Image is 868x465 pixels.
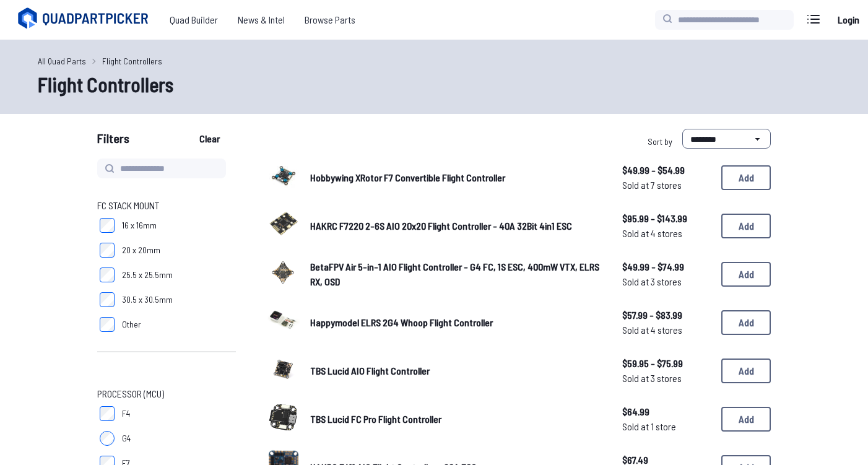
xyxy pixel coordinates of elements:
a: image [266,400,300,438]
a: image [266,352,300,390]
button: Add [721,359,771,383]
span: Hobbywing XRotor F7 Convertible Flight Controller [310,172,505,183]
a: Quad Builder [160,7,228,32]
img: image [266,352,300,386]
a: HAKRC F7220 2-6S AIO 20x20 Flight Controller - 40A 32Bit 4in1 ESC [310,219,602,233]
span: Sold at 4 stores [622,226,711,241]
a: image [266,303,300,342]
span: FC Stack Mount [97,198,159,213]
a: Happymodel ELRS 2G4 Whoop Flight Controller [310,315,602,330]
span: $57.99 - $83.99 [622,308,711,323]
span: $49.99 - $54.99 [622,163,711,178]
a: BetaFPV Air 5-in-1 AIO Flight Controller - G4 FC, 1S ESC, 400mW VTX, ELRS RX, OSD [310,259,602,289]
a: Flight Controllers [102,54,162,67]
span: $64.99 [622,404,711,419]
span: Other [122,318,141,331]
input: 25.5 x 25.5mm [100,267,115,282]
a: image [266,255,300,293]
h1: Flight Controllers [38,69,830,99]
a: Browse Parts [295,7,365,32]
span: Sort by [648,136,672,147]
span: F4 [122,407,130,420]
span: 30.5 x 30.5mm [122,293,173,306]
span: Sold at 1 store [622,419,711,434]
img: image [266,159,300,193]
a: All Quad Parts [38,54,86,67]
span: Sold at 7 stores [622,178,711,193]
span: TBS Lucid AIO Flight Controller [310,365,430,376]
span: Filters [97,129,129,154]
input: Other [100,317,115,332]
a: TBS Lucid FC Pro Flight Controller [310,412,602,427]
img: image [266,400,300,435]
input: F4 [100,406,115,421]
img: image [266,255,300,290]
span: G4 [122,432,131,445]
select: Sort by [682,129,771,149]
span: Processor (MCU) [97,386,164,401]
img: image [266,303,300,338]
a: TBS Lucid AIO Flight Controller [310,363,602,378]
button: Add [721,407,771,432]
span: Happymodel ELRS 2G4 Whoop Flight Controller [310,316,493,328]
button: Add [721,262,771,287]
a: Hobbywing XRotor F7 Convertible Flight Controller [310,170,602,185]
span: 25.5 x 25.5mm [122,269,173,281]
button: Clear [189,129,230,149]
button: Add [721,310,771,335]
span: $95.99 - $143.99 [622,211,711,226]
input: 30.5 x 30.5mm [100,292,115,307]
span: $59.95 - $75.99 [622,356,711,371]
span: HAKRC F7220 2-6S AIO 20x20 Flight Controller - 40A 32Bit 4in1 ESC [310,220,572,232]
input: G4 [100,431,115,446]
span: 20 x 20mm [122,244,160,256]
span: TBS Lucid FC Pro Flight Controller [310,413,441,425]
a: News & Intel [228,7,295,32]
span: $49.99 - $74.99 [622,259,711,274]
input: 16 x 16mm [100,218,115,233]
span: BetaFPV Air 5-in-1 AIO Flight Controller - G4 FC, 1S ESC, 400mW VTX, ELRS RX, OSD [310,261,599,287]
span: Sold at 3 stores [622,274,711,289]
button: Add [721,165,771,190]
span: 16 x 16mm [122,219,157,232]
a: image [266,159,300,197]
img: image [266,207,300,241]
span: Sold at 4 stores [622,323,711,337]
span: Sold at 3 stores [622,371,711,386]
input: 20 x 20mm [100,243,115,258]
button: Add [721,214,771,238]
a: image [266,207,300,245]
a: Login [833,7,863,32]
